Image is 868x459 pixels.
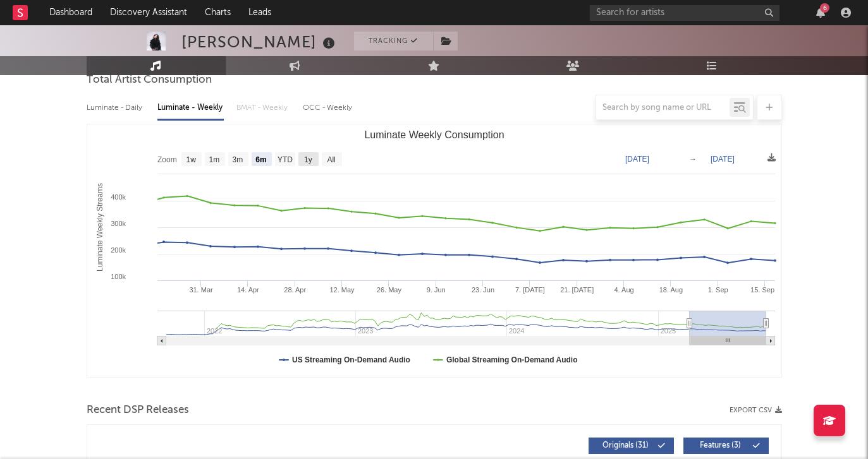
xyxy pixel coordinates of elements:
input: Search by song name or URL [596,103,730,113]
text: 14. Apr [236,286,259,294]
span: Features ( 3 ) [692,442,750,450]
button: Originals(31) [589,438,674,454]
text: Global Streaming On-Demand Audio [446,355,577,364]
input: Search for artists [590,5,779,21]
text: 1w [186,155,196,164]
text: 31. Mar [189,286,213,294]
text: All [327,155,335,164]
text: 6m [255,155,266,164]
text: Zoom [157,155,177,164]
text: YTD [277,155,292,164]
button: Export CSV [730,407,782,414]
text: 9. Jun [426,286,445,294]
div: 6 [820,3,829,13]
text: 1m [209,155,219,164]
text: 300k [111,220,126,227]
button: Tracking [354,32,433,51]
text: 100k [111,273,126,280]
text: 15. Sep [750,286,774,294]
text: 4. Aug [614,286,633,294]
text: 26. May [376,286,401,294]
text: US Streaming On-Demand Audio [292,355,410,364]
text: Luminate Weekly Streams [95,183,104,271]
text: → [689,155,697,164]
text: 3m [232,155,243,164]
span: Total Artist Consumption [87,73,212,88]
text: 200k [111,246,126,254]
text: Luminate Weekly Consumption [364,129,504,140]
span: Recent DSP Releases [87,403,189,418]
svg: Luminate Weekly Consumption [87,124,781,377]
span: Originals ( 31 ) [597,442,655,450]
text: 7. [DATE] [515,286,544,294]
text: [DATE] [711,155,735,164]
text: 18. Aug [659,286,682,294]
div: [PERSON_NAME] [181,32,338,52]
button: 6 [816,8,825,18]
text: 23. Jun [472,286,494,294]
button: Features(3) [683,438,769,454]
text: 21. [DATE] [560,286,594,294]
text: 12. May [329,286,355,294]
text: 400k [111,193,126,201]
text: 28. Apr [284,286,306,294]
text: 1y [304,155,312,164]
text: [DATE] [625,155,649,164]
text: 1. Sep [707,286,728,294]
